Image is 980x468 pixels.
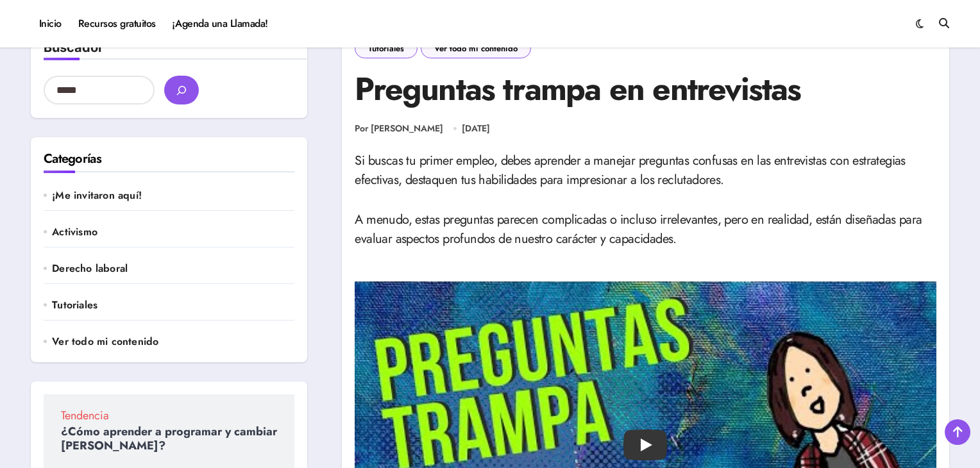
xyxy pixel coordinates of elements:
[462,122,490,135] time: [DATE]
[31,6,70,41] a: Inicio
[52,225,294,239] a: Activismo
[52,262,294,276] a: Derecho laboral
[355,68,936,110] h1: Preguntas trampa en entrevistas
[164,76,199,104] button: buscar
[70,6,164,41] a: Recursos gratuitos
[44,150,294,168] h2: Categorías
[52,188,294,203] a: ¡Me invitaron aquí!
[355,151,936,190] p: Si buscas tu primer empleo, debes aprender a manejar preguntas confusas en las entrevistas con es...
[164,6,276,41] a: ¡Agenda una Llamada!
[355,122,443,135] a: Por [PERSON_NAME]
[462,122,490,135] a: [DATE]
[52,335,294,349] a: Ver todo mi contenido
[52,298,294,312] a: Tutoriales
[61,410,277,421] span: Tendencia
[355,210,936,249] p: A menudo, estas preguntas parecen complicadas o incluso irrelevantes, pero en realidad, están dis...
[355,38,418,58] a: Tutoriales
[61,423,277,454] a: ¿Cómo aprender a programar y cambiar [PERSON_NAME]?
[421,38,531,58] a: Ver todo mi contenido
